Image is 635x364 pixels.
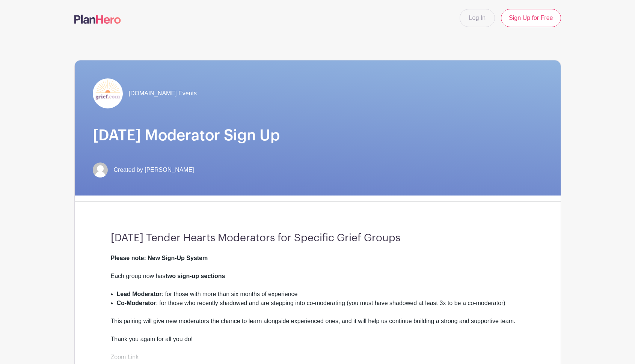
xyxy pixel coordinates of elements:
strong: Lead Moderator [117,291,162,297]
strong: two sign-up sections [165,273,225,279]
img: logo-507f7623f17ff9eddc593b1ce0a138ce2505c220e1c5a4e2b4648c50719b7d32.svg [74,15,121,24]
div: Each group now has [111,272,525,290]
strong: Please note: New Sign-Up System [111,255,208,261]
img: default-ce2991bfa6775e67f084385cd625a349d9dcbb7a52a09fb2fda1e96e2d18dcdb.png [93,162,108,177]
h1: [DATE] Moderator Sign Up [93,126,543,144]
li: : for those who recently shadowed and are stepping into co-moderating (you must have shadowed at ... [117,299,525,317]
span: Created by [PERSON_NAME] [114,165,194,174]
strong: Co-Moderator [117,300,156,306]
a: Sign Up for Free [501,9,561,27]
a: Log In [460,9,495,27]
li: : for those with more than six months of experience [117,290,525,299]
h3: [DATE] Tender Hearts Moderators for Specific Grief Groups [111,232,525,245]
span: [DOMAIN_NAME] Events [129,89,197,98]
img: grief-logo-planhero.png [93,78,123,108]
